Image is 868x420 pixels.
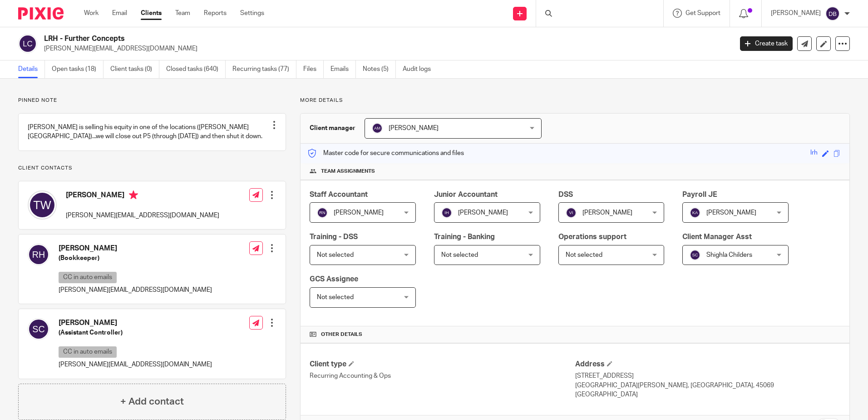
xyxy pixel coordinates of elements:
[18,60,45,78] a: Details
[330,60,356,78] a: Emails
[372,123,383,134] img: svg%3E
[59,318,212,328] h4: [PERSON_NAME]
[690,250,700,260] img: svg%3E
[59,244,212,253] h4: [PERSON_NAME]
[300,97,850,104] p: More details
[84,9,99,18] a: Work
[18,97,286,104] p: Pinned note
[175,9,190,18] a: Team
[28,190,57,220] img: svg%3E
[321,331,362,338] span: Other details
[558,191,573,198] span: DSS
[558,233,626,240] span: Operations support
[566,207,577,218] img: svg%3E
[18,34,37,53] img: svg%3E
[403,60,438,78] a: Audit logs
[575,390,840,399] p: [GEOGRAPHIC_DATA]
[307,149,464,158] p: Master code for secure communications and files
[18,7,64,20] img: Pixie
[682,191,717,198] span: Payroll JE
[389,125,439,131] span: [PERSON_NAME]
[690,207,700,218] img: svg%3E
[112,9,127,18] a: Email
[44,44,726,53] p: [PERSON_NAME][EMAIL_ADDRESS][DOMAIN_NAME]
[434,233,495,240] span: Training - Banking
[686,10,720,16] span: Get Support
[310,360,575,369] h4: Client type
[317,207,328,218] img: svg%3E
[141,9,162,18] a: Clients
[59,285,212,295] p: [PERSON_NAME][EMAIL_ADDRESS][DOMAIN_NAME]
[321,168,375,175] span: Team assignments
[706,210,756,216] span: [PERSON_NAME]
[575,360,840,369] h4: Address
[240,9,264,18] a: Settings
[110,60,159,78] a: Client tasks (0)
[434,191,498,198] span: Junior Accountant
[310,275,358,283] span: GCS Assignee
[204,9,227,18] a: Reports
[706,252,752,258] span: Shighla Childers
[52,60,104,78] a: Open tasks (18)
[28,244,49,265] img: svg%3E
[44,34,590,44] h2: LRH - Further Concepts
[59,346,117,358] p: CC in auto emails
[771,9,821,18] p: [PERSON_NAME]
[334,210,384,216] span: [PERSON_NAME]
[28,318,49,340] img: svg%3E
[575,381,840,390] p: [GEOGRAPHIC_DATA][PERSON_NAME], [GEOGRAPHIC_DATA], 45069
[303,60,324,78] a: Files
[59,328,212,337] h5: (Assistant Controller)
[441,252,478,258] span: Not selected
[740,36,793,51] a: Create task
[810,148,818,159] div: lrh
[166,60,226,78] a: Closed tasks (640)
[317,252,354,258] span: Not selected
[310,191,368,198] span: Staff Accountant
[682,233,752,240] span: Client Manager Asst
[575,371,840,380] p: [STREET_ADDRESS]
[129,190,138,200] i: Primary
[66,211,219,220] p: [PERSON_NAME][EMAIL_ADDRESS][DOMAIN_NAME]
[363,60,396,78] a: Notes (5)
[66,190,219,202] h4: [PERSON_NAME]
[18,165,286,172] p: Client contacts
[232,60,296,78] a: Recurring tasks (77)
[825,6,840,21] img: svg%3E
[310,233,358,240] span: Training - DSS
[441,207,452,218] img: svg%3E
[566,252,602,258] span: Not selected
[317,294,354,300] span: Not selected
[310,124,355,133] h3: Client manager
[59,272,117,283] p: CC in auto emails
[310,371,575,380] p: Recurring Accounting & Ops
[59,254,212,263] h5: (Bookkeeper)
[458,210,508,216] span: [PERSON_NAME]
[582,210,632,216] span: [PERSON_NAME]
[59,360,212,369] p: [PERSON_NAME][EMAIL_ADDRESS][DOMAIN_NAME]
[120,395,184,409] h4: + Add contact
